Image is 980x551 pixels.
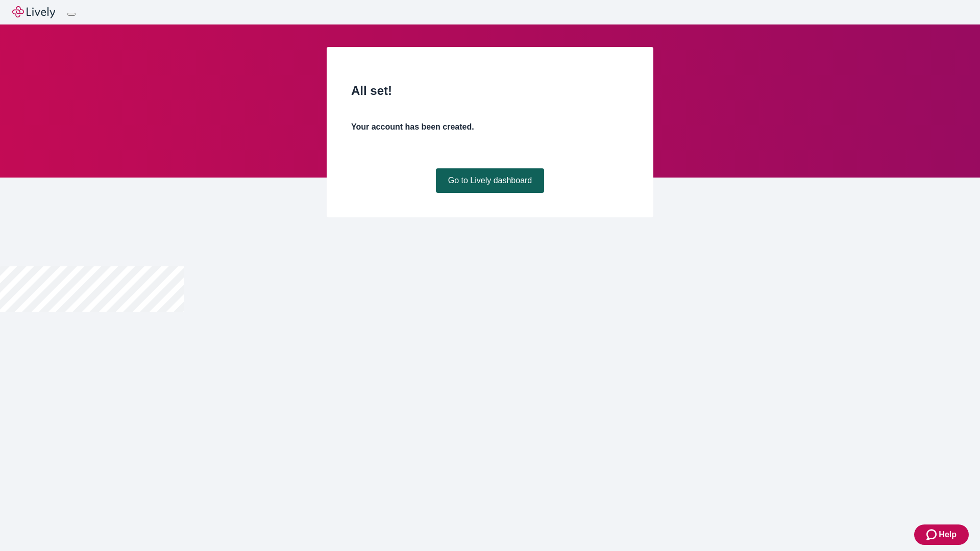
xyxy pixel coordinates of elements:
button: Zendesk support iconHelp [914,524,969,545]
h4: Your account has been created. [351,121,629,133]
svg: Zendesk support icon [926,529,939,541]
a: Go to Lively dashboard [436,168,545,193]
button: Log out [67,13,76,16]
span: Help [939,529,957,541]
img: Lively [12,6,55,18]
h2: All set! [351,82,629,100]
